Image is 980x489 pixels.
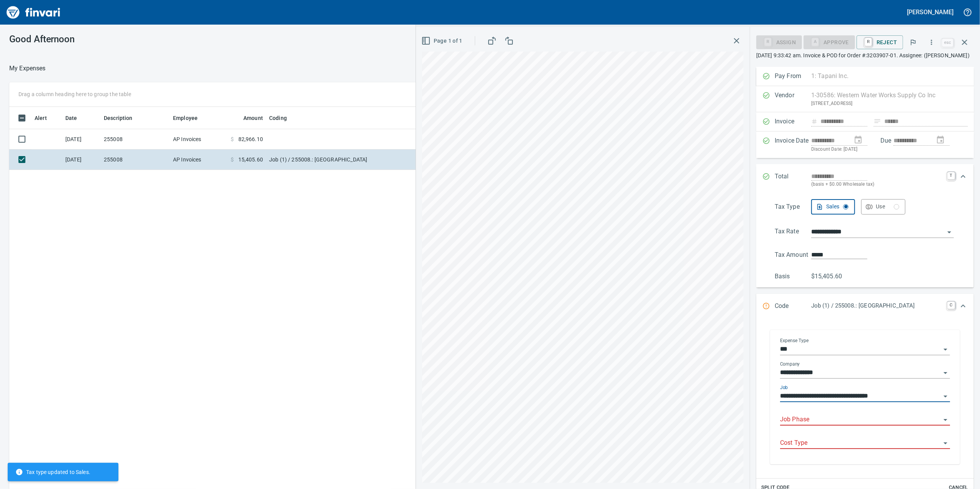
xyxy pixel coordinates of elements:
span: Date [65,113,77,123]
td: [DATE] [62,129,101,150]
div: Expand [756,294,974,319]
button: More [923,34,940,51]
div: Expand [756,164,974,196]
p: Drag a column heading here to group the table [18,90,131,98]
button: Flag [905,34,922,51]
label: Expense Type [780,338,809,343]
a: T [947,172,955,180]
span: Date [65,113,87,123]
label: Company [780,362,800,366]
span: $ [231,156,234,163]
span: Coding [269,113,287,123]
span: Amount [243,113,263,123]
p: Tax Type [775,202,811,215]
p: $15,405.60 [811,272,848,281]
span: Alert [35,113,47,123]
p: Basis [775,272,811,281]
button: [PERSON_NAME] [905,6,955,18]
div: Use [876,202,899,211]
p: Total [775,172,811,188]
button: Open [940,391,951,402]
span: Description [104,113,143,123]
span: 82,966.10 [238,135,263,143]
button: Open [944,227,955,238]
td: AP Invoices [170,129,228,150]
span: Employee [173,113,208,123]
p: [DATE] 9:33:42 am. Invoice & POD for Order #:3203907-01. Assignee: ([PERSON_NAME]) [756,52,974,59]
span: Amount [233,113,263,123]
div: Assign [756,38,802,45]
h5: [PERSON_NAME] [907,8,953,16]
p: Tax Amount [775,250,811,259]
div: Job Phase required [804,38,855,45]
span: $ [231,135,234,143]
img: Finvari [5,3,62,22]
span: Page 1 of 1 [423,36,463,46]
button: Open [940,438,951,449]
button: Open [940,344,951,355]
h3: Good Afternoon [9,34,253,45]
span: Employee [173,113,198,123]
td: 255008 [101,129,170,150]
nav: breadcrumb [9,64,46,73]
td: 255008 [101,150,170,170]
td: AP Invoices [170,150,228,170]
div: Expand [756,196,974,288]
label: Job [780,385,788,390]
td: Job (1) / 255008.: [GEOGRAPHIC_DATA] [266,150,458,170]
p: Job (1) / 255008.: [GEOGRAPHIC_DATA] [811,301,943,310]
button: Page 1 of 1 [420,34,466,48]
span: Tax type updated to Sales. [15,468,90,476]
button: Open [940,414,951,425]
a: esc [942,38,953,47]
span: Alert [35,113,57,123]
button: Open [940,368,951,378]
span: Description [104,113,133,123]
p: Tax Rate [775,227,811,238]
p: (basis + $0.00 Wholesale tax) [811,181,943,188]
button: Sales [811,199,855,215]
td: [DATE] [62,150,101,170]
button: RReject [857,35,903,49]
div: Sales [826,202,849,211]
a: R [865,38,872,46]
span: Reject [863,36,897,49]
span: Close invoice [940,33,974,52]
p: Code [775,301,811,311]
span: 15,405.60 [238,156,263,163]
span: Coding [269,113,297,123]
button: Use [861,199,905,215]
p: My Expenses [9,64,46,73]
a: C [947,301,955,309]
